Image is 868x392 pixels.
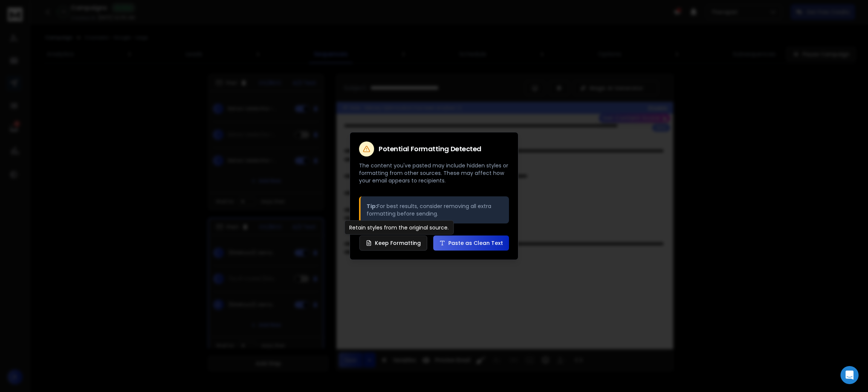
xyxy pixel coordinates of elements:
button: Keep Formatting [359,236,427,251]
p: The content you've pasted may include hidden styles or formatting from other sources. These may a... [359,162,509,184]
h2: Potential Formatting Detected [379,146,481,152]
strong: Tip: [367,202,377,210]
p: For best results, consider removing all extra formatting before sending. [367,202,503,217]
button: Paste as Clean Text [433,236,509,251]
div: Retain styles from the original source. [344,220,454,235]
div: Open Intercom Messenger [840,366,859,384]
